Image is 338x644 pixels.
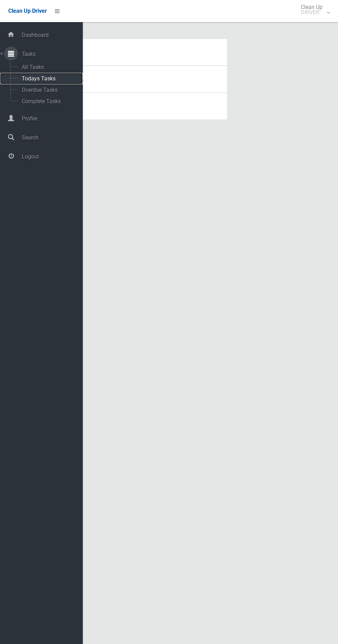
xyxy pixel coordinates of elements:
span: Search [20,134,83,141]
span: Dashboard [20,32,83,38]
span: Clean Up [297,4,329,15]
span: Todays Tasks [20,75,77,82]
span: All Tasks [20,64,77,70]
span: Tasks [20,51,83,57]
span: Overdue Tasks [20,87,77,93]
span: Profile [20,115,83,122]
a: Clean Up Driver [8,6,47,16]
span: Logout [20,153,83,160]
small: DRIVER [301,10,322,15]
span: Complete Tasks [20,98,77,105]
span: Clean Up Driver [8,8,47,14]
